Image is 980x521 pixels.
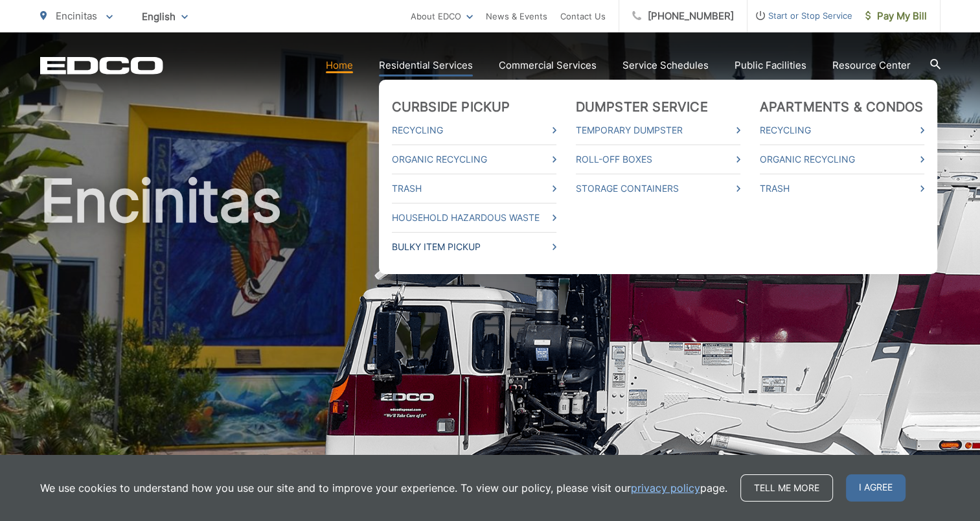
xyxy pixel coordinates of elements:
[411,8,473,24] a: About EDCO
[499,58,597,73] a: Commercial Services
[486,8,547,24] a: News & Events
[392,122,556,138] a: Recycling
[760,122,924,138] a: Recycling
[760,181,924,196] a: Trash
[392,99,510,115] a: Curbside Pickup
[132,5,198,28] span: English
[56,10,97,22] span: Encinitas
[760,152,924,167] a: Organic Recycling
[622,58,709,73] a: Service Schedules
[392,152,556,167] a: Organic Recycling
[576,122,740,138] a: Temporary Dumpster
[392,181,556,196] a: Trash
[576,99,708,115] a: Dumpster Service
[560,8,606,24] a: Contact Us
[735,58,806,73] a: Public Facilities
[832,58,911,73] a: Resource Center
[40,480,727,496] p: We use cookies to understand how you use our site and to improve your experience. To view our pol...
[740,474,833,502] a: Tell me more
[40,56,163,75] a: EDCD logo. Return to the homepage.
[631,480,700,496] a: privacy policy
[379,58,473,73] a: Residential Services
[576,152,740,167] a: Roll-Off Boxes
[392,210,556,226] a: Household Hazardous Waste
[392,239,556,255] a: Bulky Item Pickup
[846,474,906,502] span: I agree
[326,58,353,73] a: Home
[576,181,740,196] a: Storage Containers
[865,8,927,24] span: Pay My Bill
[760,99,924,115] a: Apartments & Condos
